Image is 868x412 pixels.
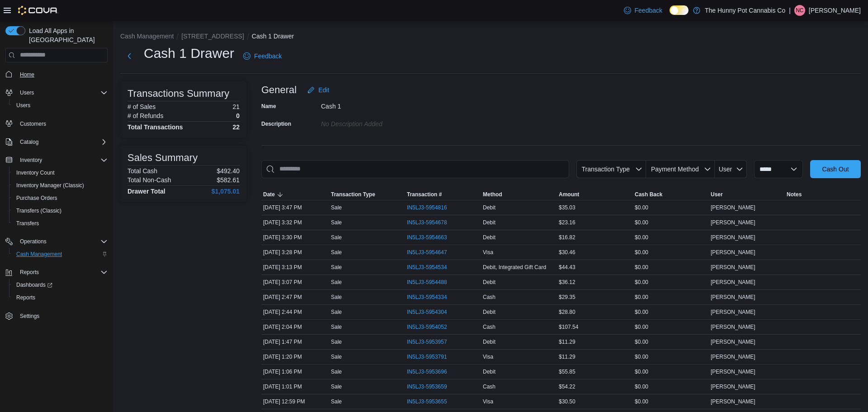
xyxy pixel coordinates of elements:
a: Inventory Count [13,167,58,178]
span: Inventory Manager (Classic) [16,182,84,189]
span: Transaction Type [331,191,375,198]
span: Debit [483,308,495,316]
span: [PERSON_NAME] [711,294,755,301]
span: Payment Method [651,166,699,173]
h6: Total Cash [127,167,157,175]
button: Method [481,189,557,200]
button: Inventory Manager (Classic) [9,179,111,192]
h3: Transactions Summary [127,88,229,99]
button: User [715,160,747,178]
span: Users [13,100,108,111]
button: User [709,189,785,200]
button: Users [9,99,111,112]
span: [PERSON_NAME] [711,279,755,286]
span: Visa [483,249,493,256]
button: Purchase Orders [9,192,111,204]
button: Payment Method [646,160,715,178]
span: NC [796,5,803,16]
div: [DATE] 3:13 PM [261,262,329,273]
span: Purchase Orders [13,193,108,204]
div: $0.00 [633,262,709,273]
span: IN5LJ3-5953696 [407,368,447,375]
span: $29.35 [559,294,576,301]
span: Dashboards [16,281,52,289]
span: $30.50 [559,398,576,405]
span: Reports [16,294,35,301]
span: $55.85 [559,368,576,375]
span: IN5LJ3-5953791 [407,353,447,360]
button: Inventory [16,155,46,166]
button: IN5LJ3-5954304 [407,307,456,317]
div: $0.00 [633,307,709,317]
span: Operations [16,236,108,247]
button: Cash Management [9,248,111,260]
div: [DATE] 3:30 PM [261,232,329,243]
h6: Total Non-Cash [127,176,171,184]
span: Inventory Count [13,167,108,178]
button: Transaction Type [329,189,405,200]
span: Users [20,89,34,96]
div: $0.00 [633,247,709,258]
div: [DATE] 1:01 PM [261,381,329,392]
span: $35.03 [559,204,576,211]
h4: Drawer Total [127,188,165,195]
span: Cash Management [16,251,62,258]
span: Transfers [16,220,39,227]
p: Sale [331,219,342,226]
span: [PERSON_NAME] [711,323,755,331]
span: $107.54 [559,323,578,331]
a: Transfers (Classic) [13,205,65,216]
button: Customers [2,117,111,130]
span: Reports [13,292,108,303]
h3: Sales Summary [127,152,198,163]
button: Transfers [9,217,111,230]
span: User [719,166,732,173]
span: Cash [483,383,495,390]
span: Users [16,87,108,98]
a: Dashboards [13,279,56,290]
input: Dark Mode [670,5,689,15]
span: IN5LJ3-5954488 [407,279,447,286]
button: Reports [16,267,42,278]
button: IN5LJ3-5954678 [407,217,456,228]
p: Sale [331,308,342,316]
button: Catalog [2,136,111,148]
span: Dashboards [13,279,108,290]
span: Inventory [20,156,42,164]
span: [PERSON_NAME] [711,249,755,256]
button: Home [2,68,111,81]
button: IN5LJ3-5954663 [407,232,456,243]
span: IN5LJ3-5953659 [407,383,447,390]
div: [DATE] 1:47 PM [261,336,329,347]
a: Dashboards [9,279,111,291]
p: | [789,5,791,16]
span: Load All Apps in [GEOGRAPHIC_DATA] [25,26,108,44]
div: [DATE] 1:06 PM [261,366,329,377]
h6: # of Refunds [127,112,163,119]
button: Amount [557,189,633,200]
button: Notes [785,189,861,200]
button: Users [16,87,38,98]
span: IN5LJ3-5954334 [407,294,447,301]
span: Customers [20,120,46,128]
nav: Complex example [5,64,108,346]
div: $0.00 [633,381,709,392]
span: $16.82 [559,234,576,241]
span: Method [483,191,502,198]
p: Sale [331,204,342,211]
span: Visa [483,398,493,405]
span: $36.12 [559,279,576,286]
span: $11.29 [559,353,576,360]
a: Inventory Manager (Classic) [13,180,88,191]
span: Customers [16,118,108,129]
button: IN5LJ3-5954647 [407,247,456,258]
span: User [711,191,723,198]
span: IN5LJ3-5953957 [407,338,447,346]
button: Transaction # [405,189,481,200]
span: Debit [483,279,495,286]
span: Cash Back [635,191,662,198]
h6: # of Sales [127,103,156,110]
p: Sale [331,338,342,346]
button: IN5LJ3-5954534 [407,262,456,273]
span: IN5LJ3-5954678 [407,219,447,226]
